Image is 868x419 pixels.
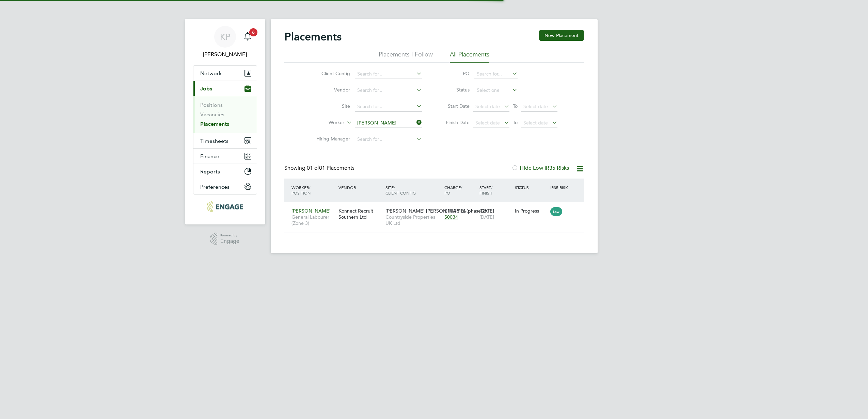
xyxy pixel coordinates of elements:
[511,165,569,171] label: Hide Low IR35 Risks
[193,26,257,58] a: KP[PERSON_NAME]
[443,181,478,199] div: Charge
[193,133,257,148] button: Timesheets
[241,26,254,48] a: 6
[200,85,212,92] span: Jobs
[444,208,459,214] span: £18.88
[200,153,219,160] span: Finance
[311,136,350,142] label: Hiring Manager
[307,165,354,171] span: 01 Placements
[474,69,518,79] input: Search for...
[220,32,230,41] span: KP
[511,102,520,111] span: To
[311,87,350,93] label: Vendor
[200,184,230,190] span: Preferences
[291,214,335,226] span: General Labourer (Zone 3)
[290,181,337,199] div: Worker
[200,70,222,77] span: Network
[291,185,311,196] span: / Position
[193,50,257,58] span: Kasia Piwowar
[193,96,257,133] div: Jobs
[193,81,257,96] button: Jobs
[515,208,547,214] div: In Progress
[210,233,239,246] a: Powered byEngage
[193,66,257,81] button: Network
[511,118,520,127] span: To
[307,165,319,171] span: 01 of
[439,103,470,109] label: Start Date
[478,181,513,199] div: Start
[284,165,356,172] div: Showing
[461,208,467,214] span: / hr
[474,86,518,95] input: Select one
[200,138,228,144] span: Timesheets
[479,185,492,196] span: / Finish
[479,214,494,220] span: [DATE]
[450,50,489,63] li: All Placements
[193,179,257,194] button: Preferences
[355,102,422,112] input: Search for...
[439,70,470,77] label: PO
[478,204,513,223] div: [DATE]
[291,208,331,214] span: [PERSON_NAME]
[193,164,257,179] button: Reports
[444,214,458,220] span: S0034
[355,135,422,144] input: Search for...
[284,30,342,44] h2: Placements
[513,181,549,194] div: Status
[385,185,416,196] span: / Client Config
[200,111,224,118] a: Vacancies
[355,86,422,95] input: Search for...
[385,208,486,214] span: [PERSON_NAME] [PERSON_NAME] (phase 2)
[439,119,470,125] label: Finish Date
[550,207,562,216] span: Low
[475,103,500,110] span: Select date
[185,19,265,224] nav: Main navigation
[384,181,443,199] div: Site
[337,204,384,223] div: Konnect Recruit Southern Ltd
[549,181,572,194] div: IR35 Risk
[220,238,239,244] span: Engage
[193,149,257,164] button: Finance
[249,28,257,36] span: 6
[523,103,548,110] span: Select date
[311,70,350,77] label: Client Config
[379,50,433,63] li: Placements I Follow
[311,103,350,109] label: Site
[200,168,220,175] span: Reports
[193,201,257,212] a: Go to home page
[439,87,470,93] label: Status
[355,69,422,79] input: Search for...
[444,185,462,196] span: / PO
[200,121,229,127] a: Placements
[220,233,239,238] span: Powered by
[385,214,441,226] span: Countryside Properties UK Ltd
[337,181,384,194] div: Vendor
[207,201,243,212] img: konnectrecruit-logo-retina.png
[290,204,584,210] a: [PERSON_NAME]General Labourer (Zone 3)Konnect Recruit Southern Ltd[PERSON_NAME] [PERSON_NAME] (ph...
[539,30,584,41] button: New Placement
[523,120,548,126] span: Select date
[305,119,344,126] label: Worker
[475,120,500,126] span: Select date
[200,102,223,108] a: Positions
[355,118,422,128] input: Search for...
